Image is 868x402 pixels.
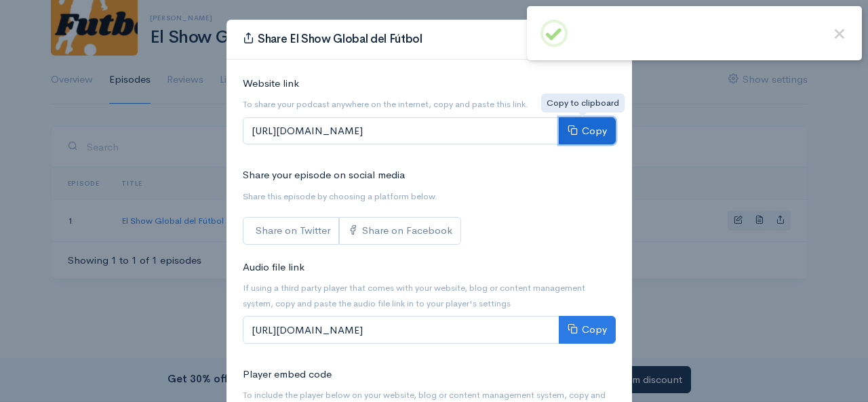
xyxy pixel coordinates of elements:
label: Share your episode on social media [243,167,405,183]
a: Share on Twitter [243,217,339,245]
label: Website link [243,76,299,92]
button: Close this dialog [831,25,848,43]
input: [URL][DOMAIN_NAME] [243,316,559,344]
label: Player embed code [243,367,332,382]
small: To share your podcast anywhere on the internet, copy and paste this link. [243,98,528,110]
div: Copy to clipboard [541,94,625,113]
button: Copy [559,117,616,145]
input: [URL][DOMAIN_NAME] [243,117,559,145]
a: Share on Facebook [339,217,461,245]
span: Share El Show Global del Fútbol [258,32,422,46]
small: If using a third party player that comes with your website, blog or content management system, co... [243,282,585,309]
div: Social sharing links [243,217,461,245]
small: Share this episode by choosing a platform below. [243,190,437,202]
label: Audio file link [243,260,304,275]
button: Copy [559,316,616,344]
